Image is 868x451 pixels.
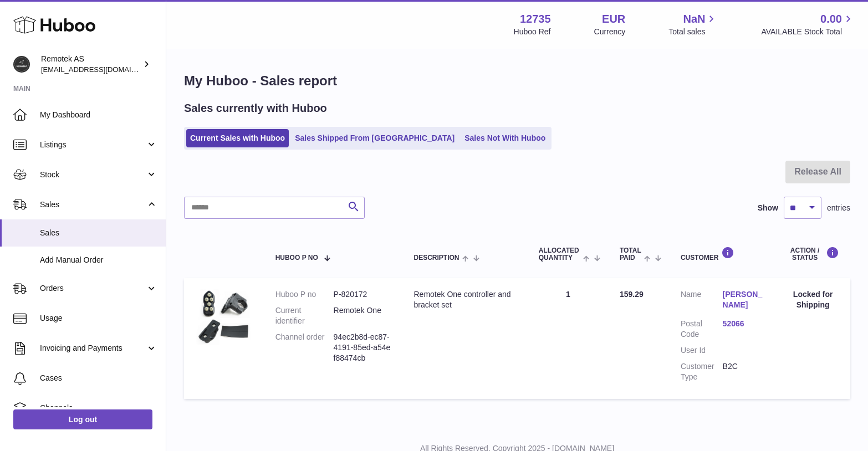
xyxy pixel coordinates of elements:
[820,12,842,27] span: 0.00
[461,129,549,147] a: Sales Not With Huboo
[761,27,855,37] span: AVAILABLE Stock Total
[40,283,146,294] span: Orders
[40,170,146,180] span: Stock
[13,409,152,429] a: Log out
[334,289,392,300] dd: P-820172
[787,289,839,310] div: Locked for Shipping
[681,247,764,262] div: Customer
[683,12,705,27] span: NaN
[761,12,855,37] a: 0.00 AVAILABLE Stock Total
[681,361,723,382] dt: Customer Type
[602,12,625,27] strong: EUR
[334,332,392,363] dd: 94ec2b8d-ec87-4191-85ed-a54ef88474cb
[40,403,157,413] span: Channels
[681,319,723,340] dt: Postal Code
[41,65,163,74] span: [EMAIL_ADDRESS][DOMAIN_NAME]
[723,361,765,382] dd: B2C
[520,12,551,27] strong: 12735
[668,12,718,37] a: NaN Total sales
[275,289,334,300] dt: Huboo P no
[539,247,580,262] span: ALLOCATED Quantity
[620,247,641,262] span: Total paid
[40,140,146,150] span: Listings
[40,313,157,324] span: Usage
[291,129,458,147] a: Sales Shipped From [GEOGRAPHIC_DATA]
[41,54,141,75] div: Remotek AS
[275,254,318,262] span: Huboo P no
[40,343,146,353] span: Invoicing and Payments
[681,289,723,313] dt: Name
[184,72,850,90] h1: My Huboo - Sales report
[594,27,626,37] div: Currency
[620,290,644,299] span: 159.29
[195,289,251,345] img: 127351693993591.jpg
[40,110,157,120] span: My Dashboard
[414,289,517,310] div: Remotek One controller and bracket set
[40,228,157,238] span: Sales
[668,27,718,37] span: Total sales
[184,101,327,116] h2: Sales currently with Huboo
[40,373,157,383] span: Cases
[414,254,459,262] span: Description
[681,345,723,356] dt: User Id
[13,56,30,73] img: dag@remotek.no
[723,289,765,310] a: [PERSON_NAME]
[186,129,289,147] a: Current Sales with Huboo
[723,319,765,329] a: 52066
[275,305,334,326] dt: Current identifier
[827,203,850,213] span: entries
[334,305,392,326] dd: Remotek One
[275,332,334,363] dt: Channel order
[787,247,839,262] div: Action / Status
[40,199,146,210] span: Sales
[514,27,551,37] div: Huboo Ref
[40,255,157,265] span: Add Manual Order
[758,203,778,213] label: Show
[528,278,609,398] td: 1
